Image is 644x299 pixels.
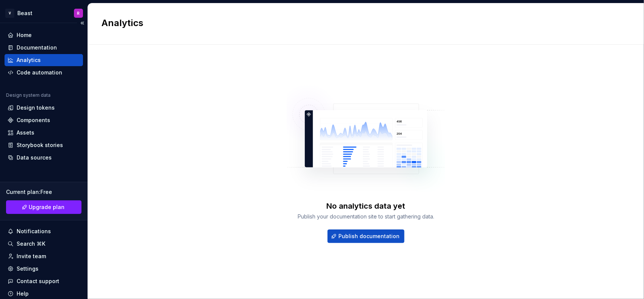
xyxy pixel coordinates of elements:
div: R [77,10,80,16]
a: Code automation [5,67,83,79]
button: VBeastR [2,5,86,21]
div: Search ⌘K [17,240,45,248]
div: Home [17,31,32,39]
a: Documentation [5,42,83,54]
a: Design tokens [5,102,83,114]
div: Help [17,290,29,297]
div: Design system data [6,92,51,98]
div: Beast [17,9,32,17]
div: No analytics data yet [327,201,406,211]
div: Assets [17,129,34,136]
a: Assets [5,127,83,139]
button: Publish documentation [327,229,404,243]
h2: Analytics [101,17,621,29]
button: Upgrade plan [6,200,81,214]
a: Data sources [5,152,83,164]
div: Documentation [17,44,57,51]
div: Analytics [17,56,41,64]
div: Code automation [17,69,62,76]
button: Contact support [5,275,83,287]
a: Analytics [5,54,83,66]
div: Components [17,116,50,124]
div: Notifications [17,228,51,235]
span: Publish documentation [338,232,400,240]
button: Notifications [5,225,83,237]
a: Invite team [5,250,83,262]
div: Data sources [17,154,52,161]
div: Current plan : Free [6,188,81,196]
a: Settings [5,263,83,275]
div: V [5,9,14,18]
span: Upgrade plan [29,203,65,211]
button: Search ⌘K [5,238,83,250]
a: Components [5,114,83,126]
button: Collapse sidebar [77,18,88,28]
div: Invite team [17,253,46,260]
div: Contact support [17,277,59,285]
div: Settings [17,265,38,273]
a: Storybook stories [5,139,83,151]
div: Design tokens [17,104,55,112]
div: Storybook stories [17,141,63,149]
a: Home [5,29,83,41]
div: Publish your documentation site to start gathering data. [298,213,434,220]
